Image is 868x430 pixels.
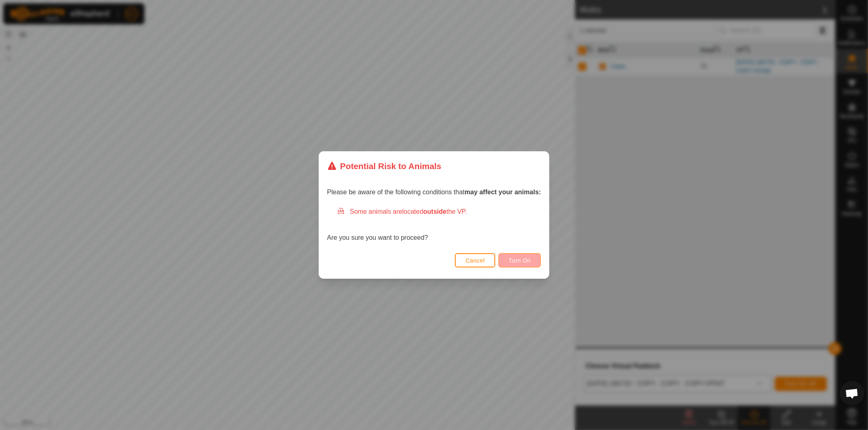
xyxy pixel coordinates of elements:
strong: outside [423,208,446,215]
button: Cancel [455,253,495,267]
div: Are you sure you want to proceed? [327,207,541,243]
span: Cancel [466,257,485,264]
button: Turn On [498,253,541,267]
span: located the VP. [402,208,467,215]
strong: may affect your animals: [465,189,541,195]
span: Please be aware of the following conditions that [327,189,541,195]
div: Some animals are [337,207,541,217]
div: Open chat [840,381,864,406]
span: Turn On [509,257,531,264]
div: Potential Risk to Animals [327,160,442,172]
